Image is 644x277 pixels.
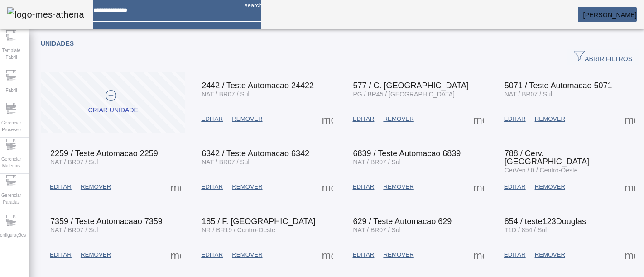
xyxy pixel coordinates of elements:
[505,91,552,98] span: NAT / BR07 / Sul
[353,115,375,124] span: EDITAR
[535,115,565,124] span: REMOVER
[319,111,336,127] button: Mais
[227,247,267,263] button: REMOVER
[574,50,632,64] span: ABRIR FILTROS
[583,11,637,19] span: [PERSON_NAME]
[81,250,111,259] span: REMOVER
[7,7,84,22] img: logo-mes-athena
[348,179,379,195] button: EDITAR
[379,111,418,127] button: REMOVER
[505,149,589,166] span: 788 / Cerv. [GEOGRAPHIC_DATA]
[353,250,375,259] span: EDITAR
[379,179,418,195] button: REMOVER
[201,250,223,259] span: EDITAR
[227,179,267,195] button: REMOVER
[622,179,638,195] button: Mais
[202,217,315,226] span: 185 / F. [GEOGRAPHIC_DATA]
[348,111,379,127] button: EDITAR
[383,115,413,124] span: REMOVER
[383,250,413,259] span: REMOVER
[201,115,223,124] span: EDITAR
[319,179,336,195] button: Mais
[567,49,639,65] button: ABRIR FILTROS
[383,182,413,191] span: REMOVER
[202,149,309,158] span: 6342 / Teste Automacao 6342
[202,226,275,234] span: NR / BR19 / Centro-Oeste
[50,250,72,259] span: EDITAR
[500,111,530,127] button: EDITAR
[197,111,227,127] button: EDITAR
[3,84,19,96] span: Fabril
[353,182,375,191] span: EDITAR
[500,247,530,263] button: EDITAR
[353,91,455,98] span: PG / BR45 / [GEOGRAPHIC_DATA]
[500,179,530,195] button: EDITAR
[353,149,461,158] span: 6839 / Teste Automacao 6839
[353,226,401,234] span: NAT / BR07 / Sul
[168,247,184,263] button: Mais
[50,226,98,234] span: NAT / BR07 / Sul
[319,247,336,263] button: Mais
[232,115,262,124] span: REMOVER
[504,182,526,191] span: EDITAR
[505,226,547,234] span: T1D / 854 / Sul
[353,217,452,226] span: 629 / Teste Automacao 629
[88,106,138,115] div: Criar unidade
[530,247,570,263] button: REMOVER
[197,247,227,263] button: EDITAR
[81,182,111,191] span: REMOVER
[471,179,487,195] button: Mais
[50,158,98,166] span: NAT / BR07 / Sul
[535,250,565,259] span: REMOVER
[622,111,638,127] button: Mais
[168,179,184,195] button: Mais
[45,179,76,195] button: EDITAR
[50,217,163,226] span: 7359 / Teste Automacaao 7359
[535,182,565,191] span: REMOVER
[76,179,115,195] button: REMOVER
[202,81,314,90] span: 2442 / Teste Automacao 24422
[505,217,586,226] span: 854 / teste123Douglas
[353,81,469,90] span: 577 / C. [GEOGRAPHIC_DATA]
[41,40,74,47] span: Unidades
[41,72,185,133] button: Criar unidade
[530,179,570,195] button: REMOVER
[227,111,267,127] button: REMOVER
[353,158,401,166] span: NAT / BR07 / Sul
[197,179,227,195] button: EDITAR
[232,250,262,259] span: REMOVER
[504,250,526,259] span: EDITAR
[50,182,72,191] span: EDITAR
[471,247,487,263] button: Mais
[76,247,115,263] button: REMOVER
[379,247,418,263] button: REMOVER
[622,247,638,263] button: Mais
[232,182,262,191] span: REMOVER
[50,149,158,158] span: 2259 / Teste Automacao 2259
[201,182,223,191] span: EDITAR
[202,158,249,166] span: NAT / BR07 / Sul
[348,247,379,263] button: EDITAR
[45,247,76,263] button: EDITAR
[504,115,526,124] span: EDITAR
[530,111,570,127] button: REMOVER
[505,81,612,90] span: 5071 / Teste Automacao 5071
[202,91,249,98] span: NAT / BR07 / Sul
[471,111,487,127] button: Mais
